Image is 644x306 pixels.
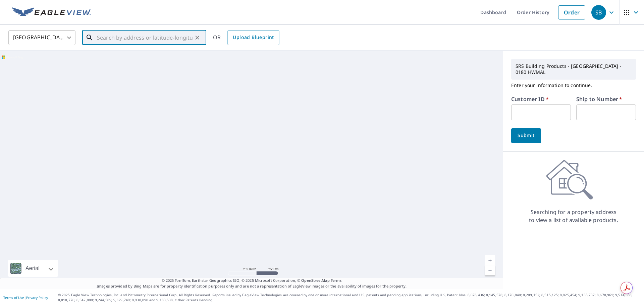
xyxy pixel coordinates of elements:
span: Submit [517,131,536,140]
img: EV Logo [12,7,91,17]
label: Ship to Number [576,96,622,102]
div: Aerial [8,260,58,277]
a: Terms of Use [3,295,24,300]
div: [GEOGRAPHIC_DATA] [8,28,75,47]
p: Enter your information to continue. [511,80,636,91]
a: Privacy Policy [26,295,48,300]
p: SRS Building Products - [GEOGRAPHIC_DATA] - 0180 HWMAL [513,60,634,78]
a: Current Level 5, Zoom Out [485,265,495,275]
span: Upload Blueprint [233,33,274,42]
a: Current Level 5, Zoom In [485,255,495,265]
a: OpenStreetMap [301,278,329,283]
a: Terms [331,278,342,283]
a: Order [558,5,585,19]
button: Submit [511,128,541,143]
div: OR [213,30,279,45]
p: | [3,296,48,300]
span: © 2025 TomTom, Earthstar Geographics SIO, © 2025 Microsoft Corporation, © [162,278,342,283]
label: Customer ID [511,96,549,102]
button: Clear [193,33,202,42]
div: Aerial [23,260,42,277]
div: SB [591,5,606,20]
p: © 2025 Eagle View Technologies, Inc. and Pictometry International Corp. All Rights Reserved. Repo... [58,293,641,303]
a: Upload Blueprint [227,30,279,45]
input: Search by address or latitude-longitude [97,28,193,47]
p: Searching for a property address to view a list of available products. [529,208,619,224]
